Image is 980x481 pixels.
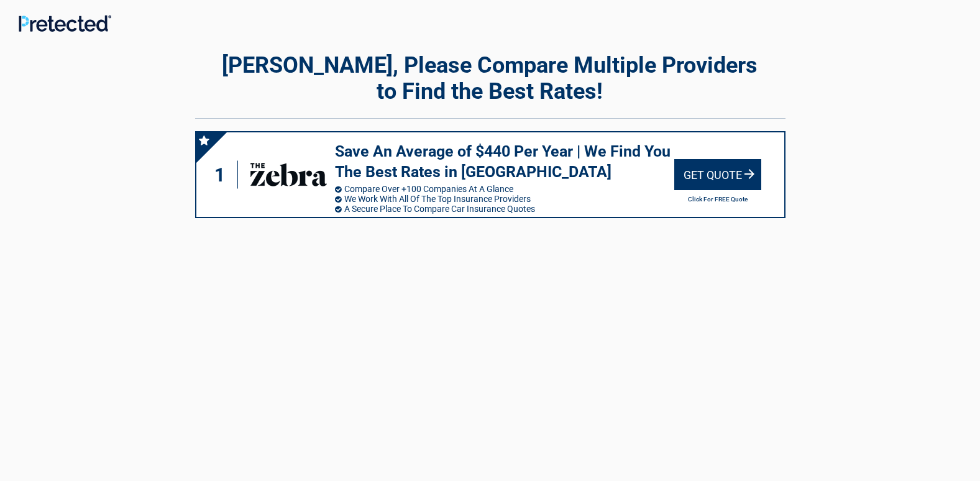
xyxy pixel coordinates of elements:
li: Compare Over +100 Companies At A Glance [335,184,674,194]
div: Get Quote [674,159,761,190]
img: Main Logo [19,15,111,32]
div: 1 [209,161,239,189]
h2: Click For FREE Quote [674,196,761,203]
li: We Work With All Of The Top Insurance Providers [335,194,674,204]
li: A Secure Place To Compare Car Insurance Quotes [335,204,674,214]
img: thezebra's logo [249,155,328,194]
h2: [PERSON_NAME], Please Compare Multiple Providers to Find the Best Rates! [195,52,785,104]
h3: Save An Average of $440 Per Year | We Find You The Best Rates in [GEOGRAPHIC_DATA] [335,142,674,182]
